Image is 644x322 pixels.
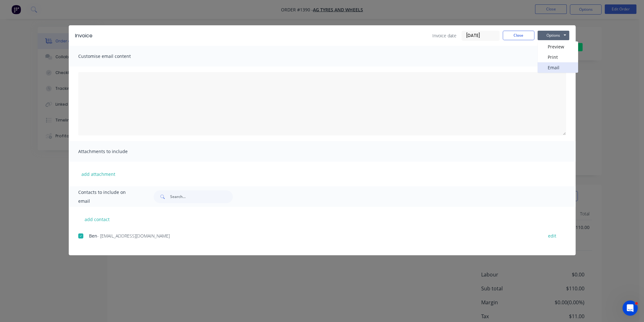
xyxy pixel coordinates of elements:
[78,52,148,61] span: Customise email content
[170,190,233,203] input: Search...
[503,31,534,40] button: Close
[538,52,578,62] button: Print
[538,41,578,52] button: Preview
[78,147,148,156] span: Attachments to include
[89,233,97,239] span: Ben
[622,300,638,316] iframe: Intercom live chat
[97,233,170,239] span: - [EMAIL_ADDRESS][DOMAIN_NAME]
[78,188,138,206] span: Contacts to include on email
[544,232,560,240] button: edit
[432,32,456,39] span: Invoice date
[78,169,118,179] button: add attachment
[538,31,569,40] button: Options
[538,62,578,73] button: Email
[75,32,92,40] div: Invoice
[78,214,116,224] button: add contact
